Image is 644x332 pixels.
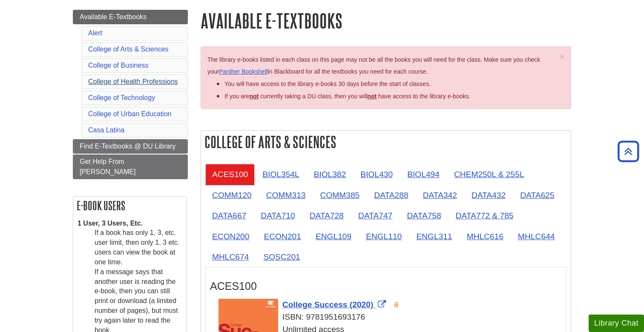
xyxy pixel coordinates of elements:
span: College Success (2020) [282,300,373,309]
span: If you are currently taking a DU class, then you will have access to the library e-books. [224,93,470,100]
a: DATA747 [351,205,399,226]
a: DATA758 [400,205,448,226]
a: MHLC616 [460,226,510,247]
u: not [367,93,377,100]
a: COMM385 [313,185,367,206]
a: College of Health Professions [88,78,178,85]
a: DATA288 [367,185,415,206]
a: BIOL494 [400,164,446,185]
a: ECON200 [205,226,256,247]
h3: ACES100 [210,280,562,292]
a: Link opens in new window [282,300,388,309]
button: Close [560,52,565,61]
a: SOSC201 [256,246,307,267]
a: COMM120 [205,185,259,206]
a: ACES100 [205,164,255,185]
a: MHLC644 [511,226,561,247]
a: DATA342 [416,185,464,206]
a: Casa Latina [88,126,124,134]
span: Find E-Textbooks @ DU Library [80,143,175,150]
a: DATA432 [465,185,512,206]
a: BIOL430 [354,164,400,185]
span: You will have access to the library e-books 30 days before the start of classes. [224,80,431,87]
a: Back to Top [615,146,642,157]
a: COMM313 [259,185,313,206]
a: College of Technology [88,94,155,101]
a: ENGL109 [309,226,358,247]
strong: not [249,93,259,100]
div: ISBN: 9781951693176 [218,311,562,323]
a: Find E-Textbooks @ DU Library [73,139,188,154]
a: College of Urban Education [88,110,172,117]
a: Get Help From [PERSON_NAME] [73,155,188,179]
span: The library e-books listed in each class on this page may not be all the books you will need for ... [207,56,540,75]
a: College of Arts & Sciences [88,46,169,53]
a: Available E-Textbooks [73,10,188,24]
a: DATA625 [513,185,561,206]
a: DATA728 [303,205,351,226]
span: × [560,52,565,62]
h1: Available E-Textbooks [201,10,571,31]
a: ENGL311 [409,226,459,247]
button: Library Chat [589,315,644,332]
a: DATA772 & 785 [449,205,520,226]
a: Alert [88,29,102,37]
a: DATA667 [205,205,253,226]
a: BIOL382 [307,164,353,185]
a: MHLC674 [205,246,256,267]
a: ECON201 [257,226,308,247]
span: Get Help From [PERSON_NAME] [80,158,136,175]
a: DATA710 [254,205,302,226]
a: College of Business [88,62,148,69]
a: BIOL354L [256,164,306,185]
a: CHEM250L & 255L [447,164,531,185]
dt: 1 User, 3 Users, Etc. [78,219,182,229]
h2: College of Arts & Sciences [201,131,571,153]
img: Open Access [393,301,400,308]
span: Available E-Textbooks [80,13,147,20]
a: Panther Bookshelf [219,68,267,75]
a: ENGL110 [359,226,408,247]
h2: E-book Users [73,197,187,215]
